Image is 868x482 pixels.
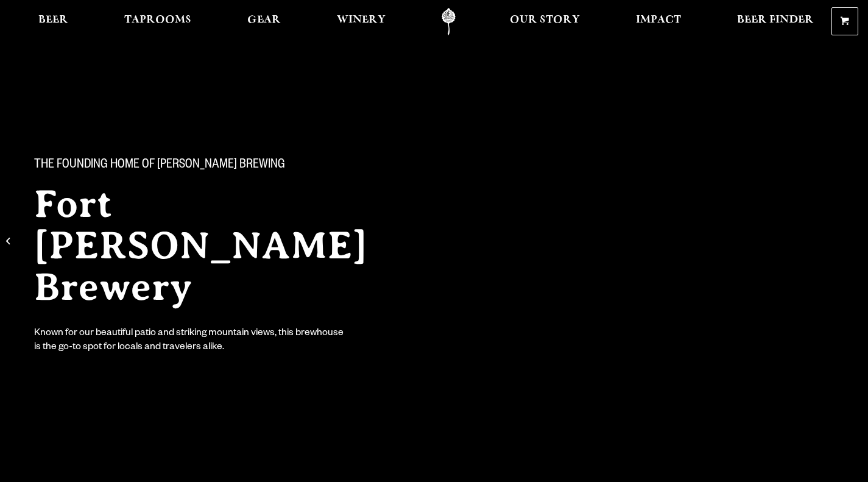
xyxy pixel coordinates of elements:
span: Winery [337,15,386,25]
span: Gear [247,15,281,25]
span: Impact [636,15,681,25]
span: The Founding Home of [PERSON_NAME] Brewing [34,158,285,174]
span: Taprooms [124,15,191,25]
h2: Fort [PERSON_NAME] Brewery [34,183,414,308]
a: Winery [329,8,393,35]
span: Our Story [510,15,580,25]
a: Taprooms [116,8,199,35]
span: Beer [38,15,68,25]
a: Beer [30,8,76,35]
div: Known for our beautiful patio and striking mountain views, this brewhouse is the go-to spot for l... [34,327,346,355]
a: Beer Finder [729,8,822,35]
a: Gear [239,8,289,35]
span: Beer Finder [737,15,814,25]
a: Odell Home [426,8,471,35]
a: Our Story [502,8,588,35]
a: Impact [628,8,689,35]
